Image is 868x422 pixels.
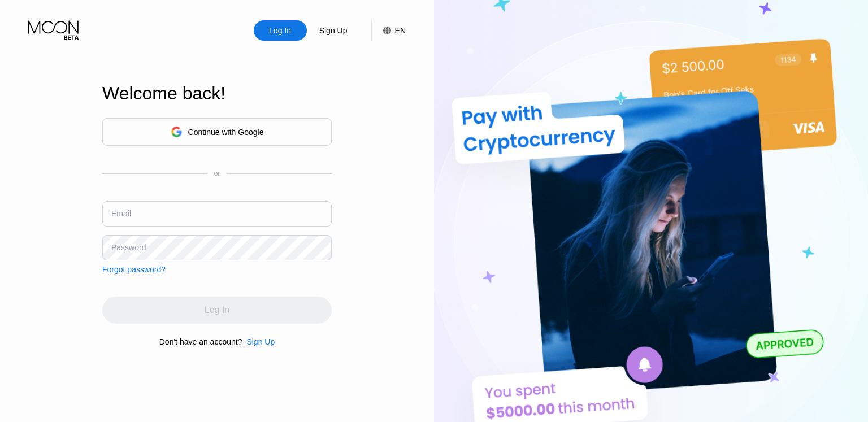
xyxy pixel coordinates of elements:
[102,83,332,104] div: Welcome back!
[307,20,360,41] div: Sign Up
[242,337,275,346] div: Sign Up
[111,243,146,252] div: Password
[102,265,166,274] div: Forgot password?
[254,20,307,41] div: Log In
[318,25,349,36] div: Sign Up
[395,26,406,35] div: EN
[246,337,275,346] div: Sign Up
[111,209,131,218] div: Email
[102,118,332,146] div: Continue with Google
[188,128,264,137] div: Continue with Google
[268,25,292,36] div: Log In
[371,20,406,41] div: EN
[159,337,242,346] div: Don't have an account?
[214,169,220,177] div: or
